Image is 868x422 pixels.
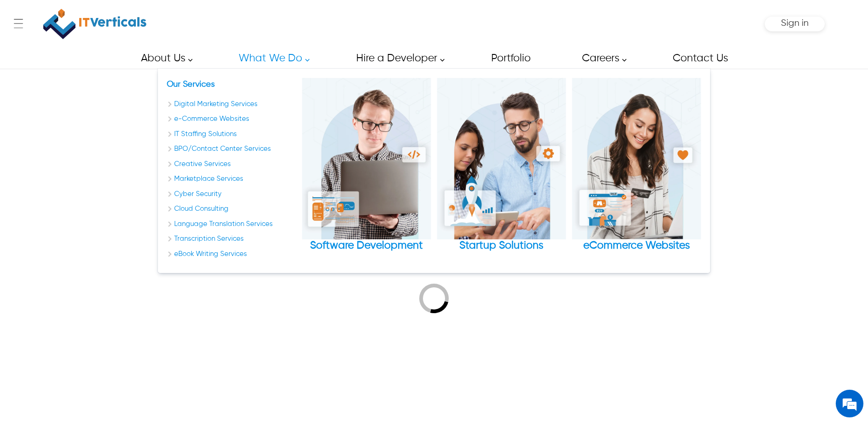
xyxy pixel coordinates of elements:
[346,48,450,69] a: Hire a Developer
[572,78,701,252] a: eCommerce Websites
[167,159,296,170] a: Creative Services
[167,219,296,230] a: Language Translation Services
[662,48,738,69] a: Contact Us
[302,239,431,252] div: Software Development
[572,78,701,239] img: eCommerce Websites
[781,18,809,28] span: Sign in
[167,204,296,214] a: Cloud Consulting
[167,174,296,184] a: Marketplace Services
[167,99,296,110] a: Digital Marketing Services
[167,114,296,125] a: e-Commerce Websites
[437,78,566,239] img: Startup Solutions
[130,48,198,69] a: About Us
[302,78,431,239] img: Software Development
[437,239,566,252] div: Startup Solutions
[167,129,296,140] a: IT Staffing Solutions
[481,48,540,69] a: Portfolio
[228,48,315,69] a: What We Do
[572,78,701,264] div: eCommerce Websites
[781,21,809,27] a: Sign in
[302,78,431,252] a: Software Development
[167,249,296,260] a: eBook Writing Services
[571,48,632,69] a: Careers
[167,80,215,89] a: Our Services
[302,78,431,264] div: Software Development
[437,78,566,264] div: Startup Solutions
[167,189,296,200] a: Cyber Security
[167,234,296,244] a: Transcription Services
[167,144,296,155] a: bpo contact center services
[572,239,701,252] div: eCommerce Websites
[437,78,566,252] a: Startup Solutions
[43,5,147,43] img: IT Verticals Inc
